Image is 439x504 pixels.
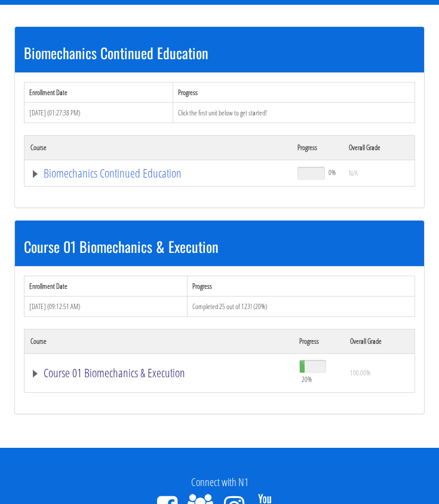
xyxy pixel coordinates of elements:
td: [DATE] (09:12:51 AM) [24,297,188,317]
span: 0% [329,166,336,179]
td: 100.00% [344,354,415,393]
td: N/A [343,160,415,187]
th: Enrollment Date [24,82,173,102]
a: Course 01 Biomechanics & Execution [30,367,287,379]
th: Progress [188,276,415,296]
th: Course [24,329,293,354]
a: Biomechanics Continued Education [30,167,285,179]
h3: Biomechanics Continued Education [24,45,415,60]
th: Progress [291,136,343,160]
td: Completed 25 out of 123! (20%) [188,297,415,317]
th: Course [24,136,291,160]
th: Progress [293,329,344,354]
td: [DATE] (01:27:38 PM) [24,103,173,123]
th: Enrollment Date [24,276,188,296]
th: Overall Grade [343,136,415,160]
h4: Connect with N1 [9,476,430,488]
h3: Course 01 Biomechanics & Execution [24,239,415,254]
th: Progress [173,82,415,102]
th: Overall Grade [344,329,415,354]
td: Click the first unit below to get started! [173,103,415,123]
span: 20% [302,373,312,386]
